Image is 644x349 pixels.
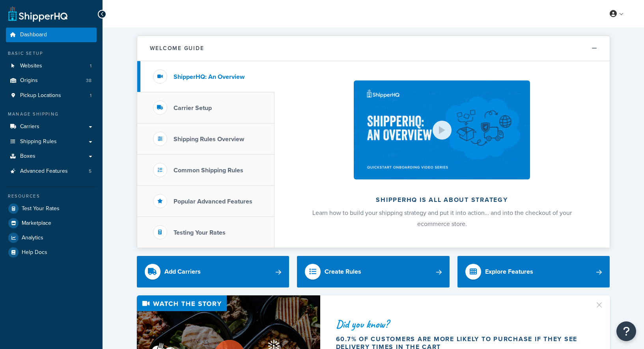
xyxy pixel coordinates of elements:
h3: Popular Advanced Features [174,198,252,205]
h2: Welcome Guide [150,45,204,51]
button: Welcome Guide [137,36,610,61]
span: Shipping Rules [20,138,57,145]
li: Advanced Features [6,164,97,179]
a: Help Docs [6,245,97,259]
span: Boxes [20,153,35,160]
span: Dashboard [20,32,47,38]
h3: Carrier Setup [174,105,212,112]
span: Learn how to build your shipping strategy and put it into action… and into the checkout of your e... [312,208,572,228]
span: Analytics [22,235,43,241]
div: Create Rules [325,266,361,277]
a: Explore Features [457,256,610,287]
a: Boxes [6,149,97,164]
span: Advanced Features [20,168,68,175]
a: Analytics [6,231,97,245]
li: Pickup Locations [6,88,97,103]
div: Basic Setup [6,50,97,57]
div: Explore Features [485,266,533,277]
a: Websites1 [6,59,97,73]
h2: ShipperHQ is all about strategy [295,196,589,203]
a: Origins38 [6,73,97,88]
div: Add Carriers [164,266,201,277]
span: Help Docs [22,249,47,256]
a: Test Your Rates [6,202,97,216]
span: Websites [20,63,42,69]
span: 5 [89,168,91,175]
a: Shipping Rules [6,134,97,149]
li: Websites [6,59,97,73]
a: Create Rules [297,256,450,287]
span: 1 [90,92,91,99]
button: Open Resource Center [616,321,636,341]
span: Pickup Locations [20,92,61,99]
h3: Testing Your Rates [174,229,226,236]
li: Origins [6,73,97,88]
a: Marketplace [6,216,97,230]
span: Origins [20,77,38,84]
span: Carriers [20,123,39,130]
a: Carriers [6,119,97,134]
div: Did you know? [336,319,585,330]
a: Dashboard [6,28,97,42]
a: Add Carriers [137,256,289,287]
span: Test Your Rates [22,205,60,212]
span: 38 [86,77,91,84]
div: Resources [6,193,97,200]
div: Manage Shipping [6,111,97,118]
a: Pickup Locations1 [6,88,97,103]
a: Advanced Features5 [6,164,97,179]
span: 1 [90,63,91,69]
img: ShipperHQ is all about strategy [354,80,530,179]
span: Marketplace [22,220,51,227]
h3: Common Shipping Rules [174,167,243,174]
h3: ShipperHQ: An Overview [174,73,245,80]
h3: Shipping Rules Overview [174,136,244,143]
